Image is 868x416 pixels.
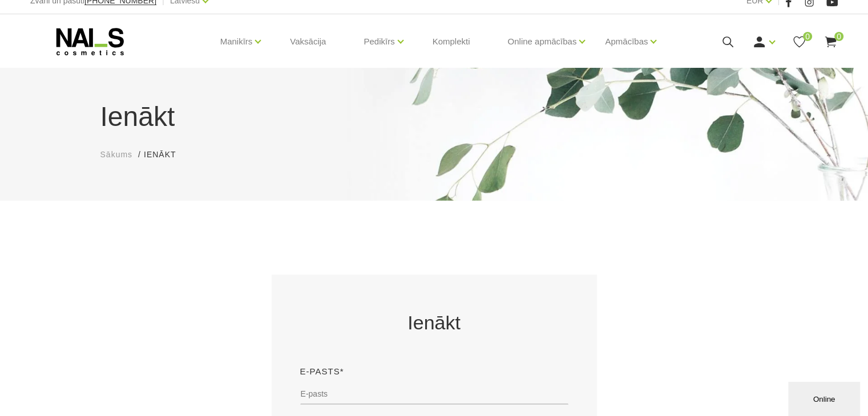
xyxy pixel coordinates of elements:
a: Sākums [100,149,133,161]
li: Ienākt [144,149,187,161]
a: Apmācības [605,19,648,64]
a: Vaksācija [281,14,335,69]
span: 0 [834,32,843,41]
a: Online apmācības [507,19,576,64]
label: E-pasts* [300,365,344,378]
span: 0 [803,32,812,41]
a: Pedikīrs [364,19,394,64]
input: E-pasts [300,383,568,405]
span: Sākums [100,150,133,159]
a: 0 [792,35,806,49]
a: Manikīrs [220,19,253,64]
a: Komplekti [423,14,479,69]
h2: Ienākt [300,309,568,336]
iframe: chat widget [788,380,862,416]
h1: Ienākt [100,96,768,137]
a: 0 [823,35,838,49]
